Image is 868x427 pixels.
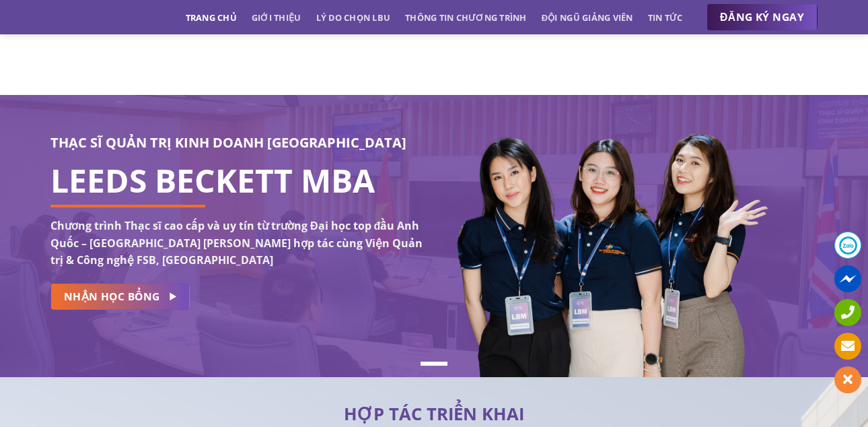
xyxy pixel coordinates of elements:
[405,5,527,30] a: Thông tin chương trình
[421,362,447,366] li: Page dot 1
[252,5,301,30] a: Giới thiệu
[316,5,391,30] a: Lý do chọn LBU
[50,407,818,421] h2: HỢP TÁC TRIỂN KHAI
[50,284,190,310] a: NHẬN HỌC BỔNG
[64,288,160,305] span: NHẬN HỌC BỔNG
[542,5,633,30] a: Đội ngũ giảng viên
[50,132,424,154] h3: THẠC SĨ QUẢN TRỊ KINH DOANH [GEOGRAPHIC_DATA]
[648,5,683,30] a: Tin tức
[50,172,424,189] h1: LEEDS BECKETT MBA
[186,5,237,30] a: Trang chủ
[720,9,804,26] span: ĐĂNG KÝ NGAY
[50,218,423,267] strong: Chương trình Thạc sĩ cao cấp và uy tín từ trường Đại học top đầu Anh Quốc – [GEOGRAPHIC_DATA] [PE...
[707,4,818,31] a: ĐĂNG KÝ NGAY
